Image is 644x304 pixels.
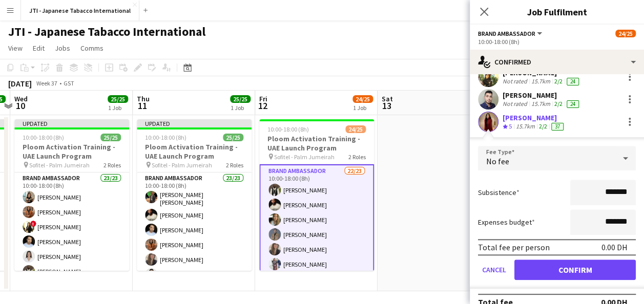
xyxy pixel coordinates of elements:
[21,1,139,20] button: JTI - Japanese Tabacco International
[353,104,372,112] div: 1 Job
[345,125,366,133] span: 24/25
[259,134,374,153] h3: Ploom Activation Training - UAE Launch Program
[274,153,335,161] span: Sofitel - Palm Jumeirah
[380,100,393,112] span: 13
[470,50,644,74] div: Confirmed
[567,78,579,85] div: 24
[382,94,393,103] span: Sat
[503,91,581,100] div: [PERSON_NAME]
[100,134,121,141] span: 25/25
[554,100,563,107] app-skills-label: 2/2
[514,122,537,131] div: 15.7km
[137,119,252,271] app-job-card: Updated10:00-18:00 (8h)25/25Ploom Activation Training - UAE Launch Program Sofitel - Palm Jumeira...
[13,100,28,112] span: 10
[352,95,373,103] span: 24/25
[554,77,563,85] app-skills-label: 2/2
[551,123,564,131] div: 37
[51,41,74,55] a: Jobs
[230,95,251,103] span: 25/25
[259,119,374,271] app-job-card: 10:00-18:00 (8h)24/25Ploom Activation Training - UAE Launch Program Sofitel - Palm Jumeirah2 Role...
[223,134,243,141] span: 25/25
[8,78,32,89] div: [DATE]
[29,41,49,55] a: Edit
[503,100,529,108] div: Not rated
[478,38,636,46] div: 10:00-18:00 (8h)
[80,44,103,53] span: Comms
[259,94,267,103] span: Fri
[33,44,45,53] span: Edit
[103,161,121,169] span: 2 Roles
[503,113,566,122] div: [PERSON_NAME]
[137,142,252,161] h3: Ploom Activation Training - UAE Launch Program
[529,100,552,108] div: 15.7km
[14,119,129,127] div: Updated
[8,24,205,39] h1: JTI - Japanese Tabacco International
[231,104,250,112] div: 1 Job
[258,100,267,112] span: 12
[478,259,510,280] button: Cancel
[108,104,128,112] div: 1 Job
[14,119,129,271] app-job-card: Updated10:00-18:00 (8h)25/25Ploom Activation Training - UAE Launch Program Sofitel - Palm Jumeira...
[226,161,243,169] span: 2 Roles
[478,30,535,37] span: Brand Ambassador
[30,221,36,227] span: !
[503,77,529,85] div: Not rated
[478,30,544,37] button: Brand Ambassador
[348,153,366,161] span: 2 Roles
[135,100,150,112] span: 11
[567,100,579,108] div: 24
[486,156,509,166] span: No fee
[29,161,90,169] span: Sofitel - Palm Jumeirah
[34,79,59,87] span: Week 37
[137,119,252,127] div: Updated
[478,242,550,252] div: Total fee per person
[14,94,28,103] span: Wed
[8,44,23,53] span: View
[76,41,108,55] a: Comms
[64,79,74,87] div: GST
[108,95,128,103] span: 25/25
[137,94,150,103] span: Thu
[55,44,70,53] span: Jobs
[539,122,547,130] app-skills-label: 2/2
[514,259,636,280] button: Confirm
[478,188,520,197] label: Subsistence
[529,77,552,85] div: 15.7km
[4,41,27,55] a: View
[23,134,64,141] span: 10:00-18:00 (8h)
[601,242,628,252] div: 0.00 DH
[509,122,512,130] span: 5
[145,134,186,141] span: 10:00-18:00 (8h)
[152,161,212,169] span: Sofitel - Palm Jumeirah
[267,125,309,133] span: 10:00-18:00 (8h)
[470,5,644,18] h3: Job Fulfilment
[478,218,535,227] label: Expenses budget
[615,30,636,37] span: 24/25
[14,142,129,161] h3: Ploom Activation Training - UAE Launch Program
